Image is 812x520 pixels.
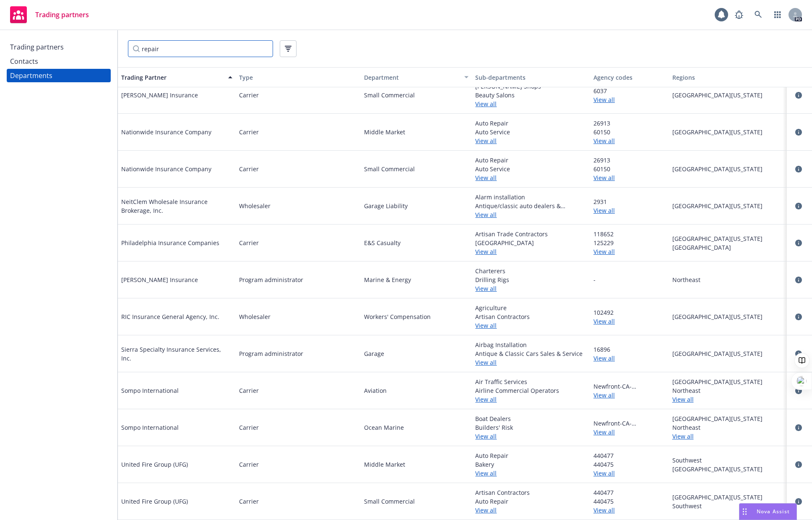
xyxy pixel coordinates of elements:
a: View all [593,354,666,363]
span: Auto Service [475,165,586,173]
span: Middle Market [364,460,468,469]
span: Bakery [475,460,586,469]
span: Auto Service [475,128,586,136]
div: Departments [10,69,52,82]
span: Antique/classic auto dealers & restoration [475,201,586,210]
span: Auto Repair [475,156,586,165]
a: circleInformation [794,164,804,174]
span: [GEOGRAPHIC_DATA][US_STATE] [672,128,783,136]
span: Auto Repair [475,119,586,128]
span: Ocean Marine [364,423,468,432]
span: NeitClem Wholesale Insurance Brokerage, Inc. [121,197,232,215]
span: Middle Market [364,128,468,136]
a: View all [593,391,666,400]
span: Newfront-CA-[GEOGRAPHIC_DATA] [593,419,666,428]
span: Carrier [239,386,259,395]
a: circleInformation [794,312,804,322]
a: circleInformation [794,90,804,100]
span: [GEOGRAPHIC_DATA][US_STATE] [672,414,783,423]
span: Program administrator [239,349,303,358]
span: - [593,275,596,284]
span: United Fire Group (UFG) [121,460,188,469]
button: Regions [669,67,787,87]
div: Contacts [10,55,38,68]
span: Aviation [364,386,468,395]
span: Nationwide Insurance Company [121,128,211,136]
span: Carrier [239,423,259,432]
span: 26913 [593,119,666,128]
span: Northeast [672,423,783,432]
span: Wholesaler [239,201,271,210]
span: 60150 [593,165,666,173]
a: View all [475,506,586,515]
a: View all [593,136,666,145]
div: Department [357,73,459,82]
span: Carrier [239,238,259,247]
div: Drag to move [739,504,750,520]
span: Carrier [239,460,259,469]
span: Air Traffic Services [475,377,586,386]
span: [GEOGRAPHIC_DATA][US_STATE] [672,349,783,358]
button: Sub-departments [472,67,590,87]
span: [PERSON_NAME] Insurance [121,91,198,99]
button: Nova Assist [739,503,797,520]
a: View all [672,432,783,441]
span: 102492 [593,308,666,317]
span: [GEOGRAPHIC_DATA][US_STATE] [672,465,783,473]
a: View all [593,469,666,478]
a: circleInformation [794,127,804,137]
a: View all [593,317,666,326]
span: Antique & Classic Cars Sales & Service [475,349,586,358]
span: Northeast [672,275,783,284]
div: Trading Partner [121,73,223,82]
input: Filter by keyword... [128,40,273,57]
a: View all [672,395,783,404]
span: 440477 [593,451,666,460]
span: [GEOGRAPHIC_DATA] [475,238,586,247]
span: Sompo International [121,423,179,432]
a: View all [475,469,586,478]
span: Boat Dealers [475,414,586,423]
span: Builders' Risk [475,423,586,432]
span: Airbag Installation [475,340,586,349]
span: 2931 [593,197,666,206]
a: View all [475,395,586,404]
a: View all [593,95,666,104]
span: Wholesaler [239,312,271,321]
span: Auto Repair [475,497,586,506]
span: Carrier [239,497,259,506]
a: circleInformation [794,460,804,470]
span: Artisan Trade Contractors [475,230,586,238]
a: View all [475,432,586,441]
div: Trading partners [10,40,64,54]
span: Drilling Rigs [475,275,586,284]
span: [GEOGRAPHIC_DATA] [672,243,783,252]
a: View all [475,136,586,145]
span: Newfront-CA-[GEOGRAPHIC_DATA] [593,382,666,391]
span: 118652 [593,230,666,238]
span: Northeast [672,386,783,395]
span: Small Commercial [364,91,468,99]
span: Nova Assist [757,508,790,515]
span: Charterers [475,267,586,275]
span: [GEOGRAPHIC_DATA][US_STATE] [672,234,783,243]
span: RIC Insurance General Agency, Inc. [121,312,219,321]
a: circleInformation [794,238,804,248]
span: Carrier [239,128,259,136]
span: Sierra Specialty Insurance Services, Inc. [121,345,232,363]
a: View all [475,247,586,256]
a: Contacts [7,55,111,68]
a: View all [475,321,586,330]
span: Alarm installation [475,193,586,201]
span: Southwest [672,502,783,510]
span: Southwest [672,456,783,465]
span: Agriculture [475,303,586,312]
a: View all [593,506,666,515]
span: 6037 [593,86,666,95]
span: United Fire Group (UFG) [121,497,188,506]
a: View all [593,206,666,215]
a: Search [750,6,767,23]
a: View all [593,428,666,436]
span: 440475 [593,460,666,469]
